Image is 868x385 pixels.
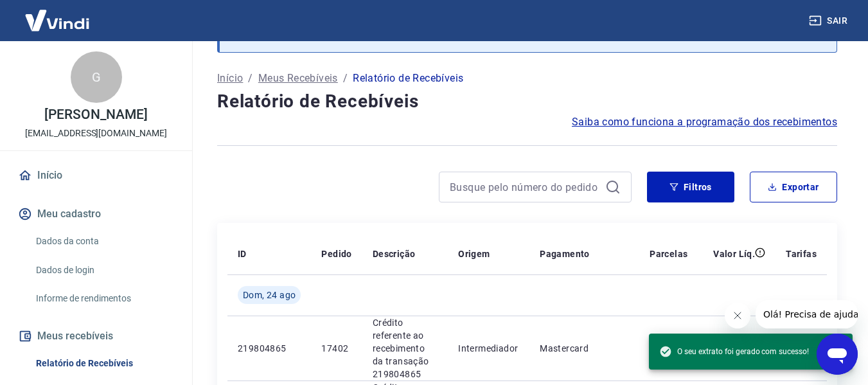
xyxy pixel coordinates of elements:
p: Relatório de Recebíveis [353,71,463,86]
a: Informe de rendimentos [31,285,177,312]
a: Saiba como funciona a programação dos recebimentos [572,114,837,130]
button: Meus recebíveis [15,322,177,350]
span: Olá! Precisa de ajuda? [8,9,108,19]
p: Mastercard [540,342,629,355]
p: Tarifas [786,247,817,260]
p: Descrição [373,247,416,260]
a: Início [15,161,177,190]
span: O seu extrato foi gerado com sucesso! [659,345,809,358]
p: 17402 [321,342,351,355]
a: Dados da conta [31,228,177,255]
button: Meu cadastro [15,200,177,228]
p: Valor Líq. [713,247,755,260]
p: / [248,71,252,86]
a: Início [217,71,243,86]
p: Parcelas [650,247,687,260]
button: Sair [806,9,853,33]
p: Origem [458,247,490,260]
p: Pagamento [540,247,590,260]
iframe: Fechar mensagem [725,303,750,328]
div: G [71,51,122,103]
iframe: Botão para abrir a janela de mensagens [817,334,858,375]
button: Filtros [647,172,734,202]
a: Dados de login [31,257,177,283]
a: Meus Recebíveis [258,71,338,86]
p: Pedido [321,247,351,260]
p: [EMAIL_ADDRESS][DOMAIN_NAME] [25,127,167,140]
input: Busque pelo número do pedido [450,177,600,197]
h4: Relatório de Recebíveis [217,89,837,114]
p: [PERSON_NAME] [44,108,147,121]
iframe: Mensagem da empresa [756,300,858,328]
img: Vindi [15,1,99,40]
p: Crédito referente ao recebimento da transação 219804865 [373,316,438,381]
p: ID [238,247,247,260]
p: / [343,71,348,86]
button: Exportar [750,172,837,202]
p: 219804865 [238,342,301,355]
span: Dom, 24 ago [243,289,296,301]
a: Relatório de Recebíveis [31,350,177,377]
p: Intermediador [458,342,519,355]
